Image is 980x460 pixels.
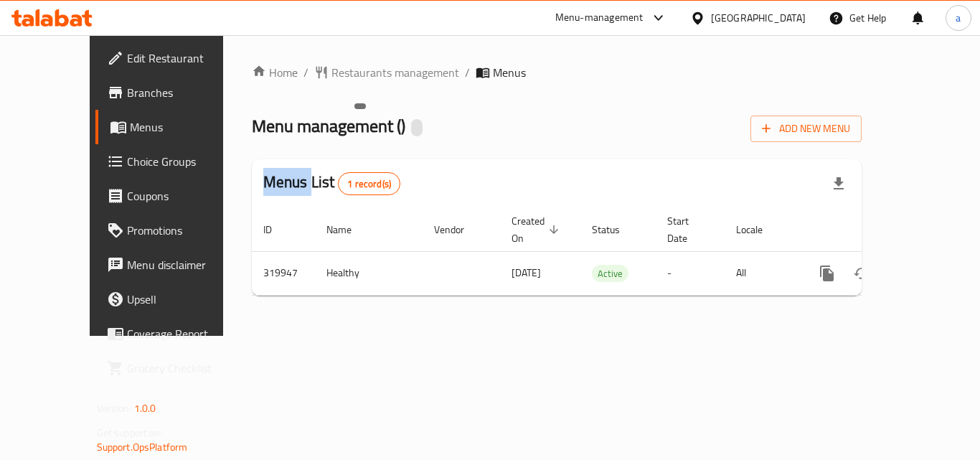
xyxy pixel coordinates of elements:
span: Add New Menu [762,120,850,138]
td: All [725,251,798,295]
a: Restaurants management [314,64,459,81]
span: Branches [127,84,242,101]
a: Menu disclaimer [95,248,253,282]
td: Healthy [315,251,423,295]
span: Menus [493,64,526,81]
button: Add New Menu [750,116,862,142]
span: 1.0.0 [134,399,156,418]
a: Coverage Report [95,316,253,351]
span: Edit Restaurant [127,50,242,67]
span: Promotions [127,222,242,239]
span: 1 record(s) [339,177,400,191]
li: / [465,64,470,81]
th: Actions [798,208,959,252]
span: Start Date [667,212,707,247]
span: Vendor [434,221,483,238]
span: Coupons [127,187,242,205]
div: Active [592,265,628,282]
a: Coupons [95,179,253,213]
button: Change Status [844,256,879,291]
div: Export file [821,166,856,201]
li: / [303,64,308,81]
span: Status [592,221,639,238]
td: 319947 [252,251,315,295]
span: Menu management ( ) [252,110,405,142]
a: Branches [95,75,253,110]
nav: breadcrumb [252,64,862,81]
table: enhanced table [252,208,959,296]
span: Coverage Report [127,325,242,342]
a: Grocery Checklist [95,351,253,385]
a: Promotions [95,213,253,248]
h2: Menus List [263,172,400,195]
a: Support.OpsPlatform [97,438,188,456]
div: Total records count [338,172,400,195]
a: Menus [95,110,253,144]
span: Menus [130,118,242,136]
span: Choice Groups [127,153,242,170]
span: Menu disclaimer [127,256,242,273]
span: Version: [97,399,132,418]
td: - [656,251,725,295]
div: Menu-management [555,9,644,27]
span: Restaurants management [331,64,459,81]
span: Created On [512,212,563,247]
span: [DATE] [512,263,541,282]
div: [GEOGRAPHIC_DATA] [711,10,806,26]
a: Edit Restaurant [95,41,253,75]
span: ID [263,221,291,238]
span: Locale [736,221,781,238]
span: Name [326,221,370,238]
span: Active [592,266,628,282]
a: Choice Groups [95,144,253,179]
a: Home [252,64,298,81]
button: more [810,256,844,291]
span: a [956,10,961,26]
span: Get support on: [97,423,163,442]
a: Upsell [95,282,253,316]
span: Upsell [127,291,242,308]
span: Grocery Checklist [127,360,242,377]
